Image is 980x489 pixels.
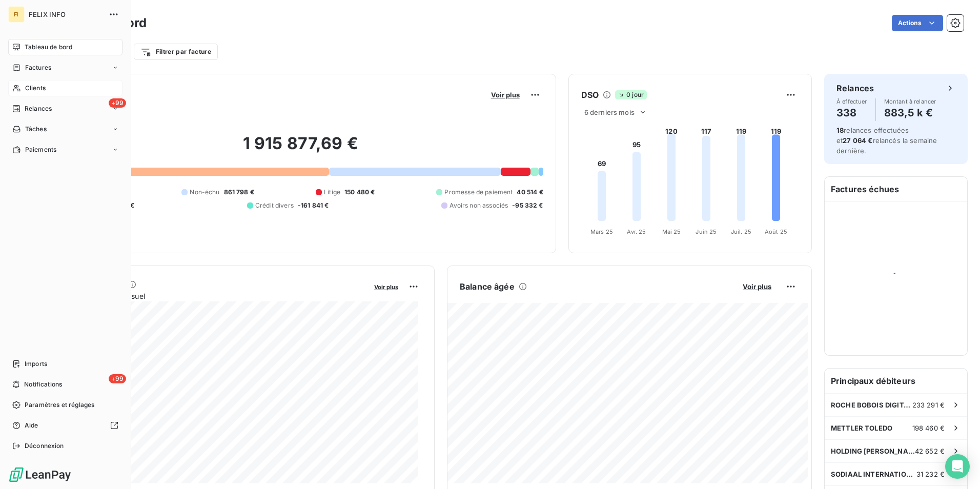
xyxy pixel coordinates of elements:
a: Tableau de bord [8,39,122,55]
h2: 1 915 877,69 € [58,133,543,164]
span: Imports [25,359,47,369]
span: Clients [25,84,46,93]
div: Open Intercom Messenger [945,454,970,479]
button: Filtrer par facture [134,44,218,60]
a: Imports [8,356,122,372]
span: Chiffre d'affaires mensuel [58,291,367,301]
span: 42 652 € [915,447,945,455]
span: 31 232 € [916,470,945,478]
a: Clients [8,80,122,96]
span: Paramètres et réglages [25,400,94,410]
span: Notifications [24,380,62,389]
h6: Relances [836,82,874,94]
span: 150 480 € [344,188,375,197]
tspan: Août 25 [765,228,787,235]
a: Aide [8,417,122,434]
span: METTLER TOLEDO [831,424,892,432]
span: Promesse de paiement [444,188,513,197]
h4: 883,5 k € [884,105,936,121]
tspan: Juil. 25 [731,228,751,235]
tspan: Mars 25 [590,228,613,235]
h6: Factures échues [825,177,967,201]
span: 861 798 € [224,188,254,197]
span: Crédit divers [255,201,294,210]
button: Actions [892,15,943,31]
h4: 338 [836,105,867,121]
span: Non-échu [190,188,219,197]
span: 40 514 € [517,188,543,197]
button: Voir plus [740,282,774,291]
span: 18 [836,126,844,134]
span: Montant à relancer [884,98,936,105]
span: À effectuer [836,98,867,105]
h6: DSO [581,89,599,101]
span: Déconnexion [25,441,64,451]
span: Tâches [25,125,47,134]
span: +99 [109,374,126,383]
span: 198 460 € [912,424,945,432]
tspan: Mai 25 [662,228,681,235]
h6: Principaux débiteurs [825,369,967,393]
h6: Balance âgée [460,280,515,293]
span: Tableau de bord [25,43,72,52]
a: Paramètres et réglages [8,397,122,413]
span: Factures [25,63,51,72]
tspan: Juin 25 [696,228,717,235]
span: -95 332 € [512,201,543,210]
a: Factures [8,59,122,76]
span: Relances [25,104,52,113]
span: relances effectuées et relancés la semaine dernière. [836,126,937,155]
div: FI [8,6,25,23]
img: Logo LeanPay [8,466,72,483]
span: Voir plus [374,283,398,291]
span: +99 [109,98,126,108]
span: ROCHE BOBOIS DIGITAL SERVICES [831,401,912,409]
span: -161 841 € [298,201,329,210]
span: Avoirs non associés [450,201,508,210]
a: Tâches [8,121,122,137]
tspan: Avr. 25 [627,228,646,235]
span: Voir plus [743,282,771,291]
a: +99Relances [8,100,122,117]
button: Voir plus [371,282,401,291]
span: SODIAAL INTERNATIONAL [831,470,916,478]
span: Litige [324,188,340,197]
span: 0 jour [615,90,647,99]
span: Aide [25,421,38,430]
button: Voir plus [488,90,523,99]
span: 27 064 € [843,136,872,145]
span: HOLDING [PERSON_NAME] [831,447,915,455]
span: 233 291 € [912,401,945,409]
span: Voir plus [491,91,520,99]
span: FELIX INFO [29,10,103,18]
span: Paiements [25,145,56,154]
span: 6 derniers mois [584,108,635,116]
a: Paiements [8,141,122,158]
